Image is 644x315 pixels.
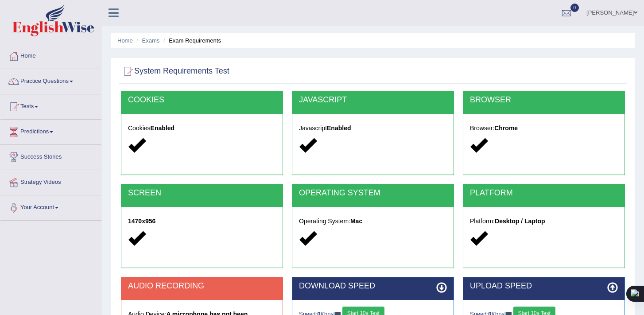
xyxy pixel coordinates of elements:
[495,218,545,225] strong: Desktop / Laptop
[570,4,579,12] span: 0
[299,125,447,132] h5: Javascript
[128,125,276,132] h5: Cookies
[0,69,101,91] a: Practice Questions
[327,124,351,132] strong: Enabled
[350,218,362,225] strong: Mac
[470,125,618,132] h5: Browser:
[128,218,155,225] strong: 1470x956
[299,189,447,198] h2: OPERATING SYSTEM
[117,37,133,44] a: Home
[470,189,618,198] h2: PLATFORM
[0,44,101,66] a: Home
[299,282,447,291] h2: DOWNLOAD SPEED
[128,96,276,105] h2: COOKIES
[299,218,447,225] h5: Operating System:
[128,282,276,291] h2: AUDIO RECORDING
[470,282,618,291] h2: UPLOAD SPEED
[0,94,101,117] a: Tests
[299,96,447,105] h2: JAVASCRIPT
[470,218,618,225] h5: Platform:
[0,120,101,142] a: Predictions
[0,170,101,192] a: Strategy Videos
[0,195,101,218] a: Your Account
[161,36,221,45] li: Exam Requirements
[494,124,518,132] strong: Chrome
[121,65,229,78] h2: System Requirements Test
[470,96,618,105] h2: BROWSER
[128,189,276,198] h2: SCREEN
[151,124,175,132] strong: Enabled
[0,145,101,167] a: Success Stories
[142,37,160,44] a: Exams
